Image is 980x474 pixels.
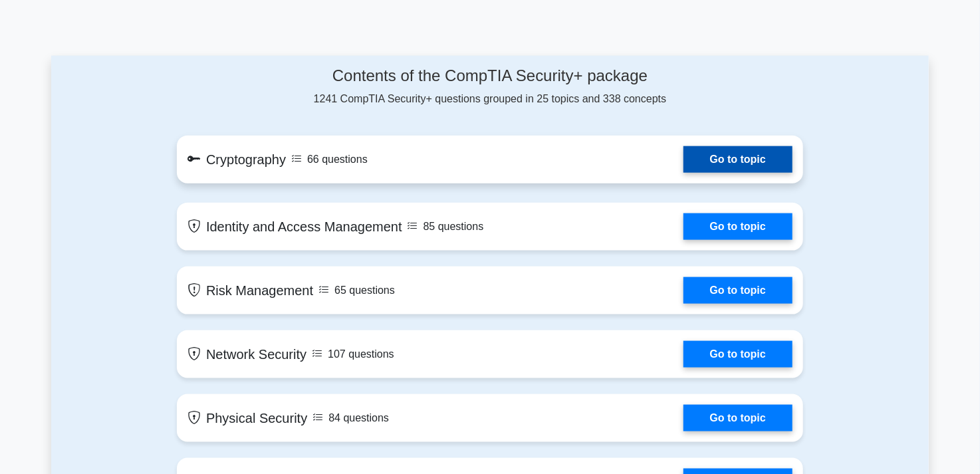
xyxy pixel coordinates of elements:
a: Go to topic [683,213,793,240]
div: 1241 CompTIA Security+ questions grouped in 25 topics and 338 concepts [177,66,803,107]
h4: Contents of the CompTIA Security+ package [177,66,803,86]
a: Go to topic [683,341,793,368]
a: Go to topic [683,405,793,431]
a: Go to topic [683,277,793,304]
a: Go to topic [683,146,793,173]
